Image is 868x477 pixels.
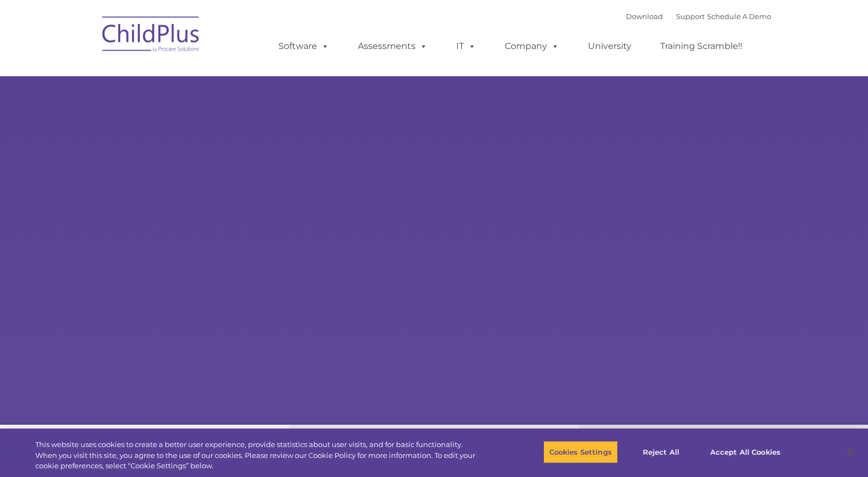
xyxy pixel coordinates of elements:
a: Schedule A Demo [707,12,771,21]
font: | [626,12,771,21]
button: Accept All Cookies [704,441,786,463]
a: Support [676,12,705,21]
div: This website uses cookies to create a better user experience, provide statistics about user visit... [35,439,478,472]
a: Software [268,35,340,57]
button: Cookies Settings [543,441,618,463]
img: ChildPlus by Procare Solutions [97,9,206,63]
a: Company [494,35,570,57]
button: Close [839,440,863,464]
button: Reject All [627,441,695,463]
a: University [577,35,642,57]
a: IT [445,35,487,57]
a: Assessments [347,35,438,57]
a: Training Scramble!! [649,35,753,57]
a: Download [626,12,663,21]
